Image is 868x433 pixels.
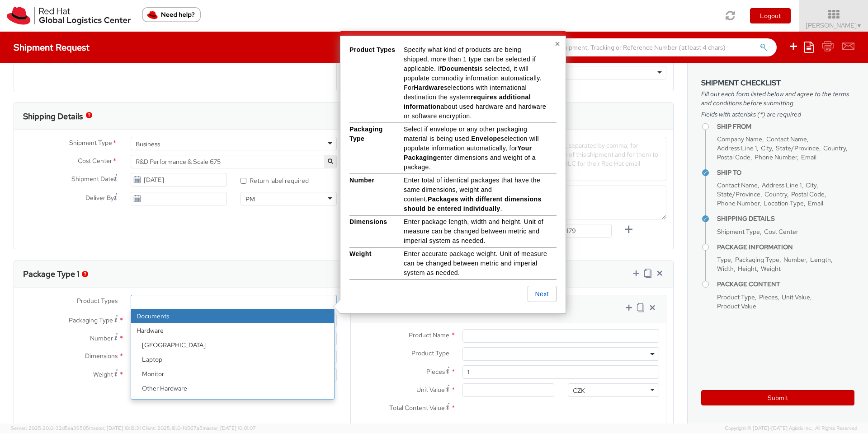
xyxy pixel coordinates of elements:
[717,302,756,310] span: Product Value
[77,297,118,305] span: Product Types
[89,425,141,431] span: master, [DATE] 10:18:31
[349,218,387,225] strong: Dimensions
[738,265,757,273] span: Height
[717,256,731,264] span: Type
[131,309,334,323] li: Documents
[808,199,823,207] span: Email
[404,103,548,120] span: about used hardware and hardware or software encryption.
[717,153,750,161] span: Postal Code
[404,84,528,101] span: selections with international destination the system
[701,110,854,119] span: Fields with asterisks (*) are required
[404,177,542,203] span: Enter total of identical packages that have the same dimensions, weight and content.
[735,256,779,264] span: Packaging Type
[131,323,334,338] strong: Hardware
[137,381,334,396] li: Other Hardware
[717,199,759,207] span: Phone Number
[764,228,798,236] span: Cost Center
[551,38,777,56] input: Shipment, Tracking or Reference Number (at least 4 chars)
[764,199,804,207] span: Location Type
[137,396,334,410] li: Server
[414,84,444,91] strong: Hardware
[717,169,854,176] h4: Ship To
[69,316,113,324] span: Packaging Type
[806,181,816,189] span: City
[810,256,831,264] span: Length
[90,334,113,342] span: Number
[23,112,83,121] h3: Shipping Details
[555,39,560,48] button: Close
[85,193,114,203] span: Deliver By
[404,65,543,91] span: is selected, it will populate commodity information automatically. For
[245,195,255,204] div: PM
[404,46,538,72] span: Specify what kind of products are being shipped, more than 1 type can be selected if applicable. If
[528,286,557,302] button: Next
[11,425,141,431] span: Server: 2025.20.0-32d5ea39505
[717,123,854,130] h4: Ship From
[389,404,445,412] span: Total Content Value
[404,249,548,278] p: Enter accurate package weight. Unit of measure can be changed between metric and imperial system ...
[404,144,534,161] strong: Your Packaging
[136,158,332,166] span: R&D Performance & Scale 675
[717,265,734,273] span: Width
[717,144,757,152] span: Address Line 1
[85,352,118,360] span: Dimensions
[701,79,854,87] h3: Shipment Checklist
[701,390,854,405] button: Submit
[791,190,825,198] span: Postal Code
[782,293,810,301] span: Unit Value
[142,425,256,431] span: Client: 2025.18.0-fd567a5
[349,126,385,142] strong: Packaging Type
[404,154,538,171] span: enter dimensions and weight of a package.
[766,135,807,143] span: Contact Name
[776,144,819,152] span: State/Province
[806,21,862,29] span: [PERSON_NAME]
[203,425,256,431] span: master, [DATE] 10:01:07
[750,8,791,23] button: Logout
[349,250,372,257] strong: Weight
[93,370,113,378] span: Weight
[823,144,846,152] span: Country
[725,425,857,432] span: Copyright © [DATE]-[DATE] Agistix Inc., All Rights Reserved
[411,349,449,357] span: Product Type
[761,144,772,152] span: City
[426,368,445,376] span: Pieces
[759,293,778,301] span: Pieces
[349,46,395,53] strong: Product Types
[136,140,160,149] div: Business
[78,156,112,167] span: Cost Center
[404,126,529,142] span: Select if envelope or any other packaging material is being used.
[241,175,310,185] label: Return label required
[717,293,755,301] span: Product Type
[137,338,334,352] li: [GEOGRAPHIC_DATA]
[416,386,445,394] span: Unit Value
[717,281,854,288] h4: Package Content
[500,205,502,212] span: .
[471,135,500,142] strong: Envelope
[764,190,787,198] span: Country
[717,228,760,236] span: Shipment Type
[14,42,90,52] h4: Shipment Request
[131,155,337,168] span: R&D Performance & Scale 675
[801,153,816,161] span: Email
[717,215,854,222] h4: Shipping Details
[7,7,131,25] img: rh-logistics-00dfa346123c4ec078e1.svg
[783,256,806,264] span: Number
[717,135,762,143] span: Company Name
[761,265,781,273] span: Weight
[701,89,854,107] span: Fill out each form listed below and agree to the terms and conditions before submitting
[404,217,548,246] p: Enter package length, width and height. Unit of measure can be changed between metric and imperia...
[755,153,797,161] span: Phone Number
[137,367,334,381] li: Monitor
[404,196,543,212] strong: Packages with different dimensions should be entered individually
[137,352,334,367] li: Laptop
[717,244,854,251] h4: Package Information
[349,177,374,184] strong: Number
[71,174,114,184] span: Shipment Date
[142,7,201,22] button: Need help?
[409,331,449,339] span: Product Name
[442,65,478,72] strong: Documents
[857,22,862,29] span: ▼
[717,181,758,189] span: Contact Name
[69,138,112,149] span: Shipment Type
[23,270,80,279] h3: Package Type 1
